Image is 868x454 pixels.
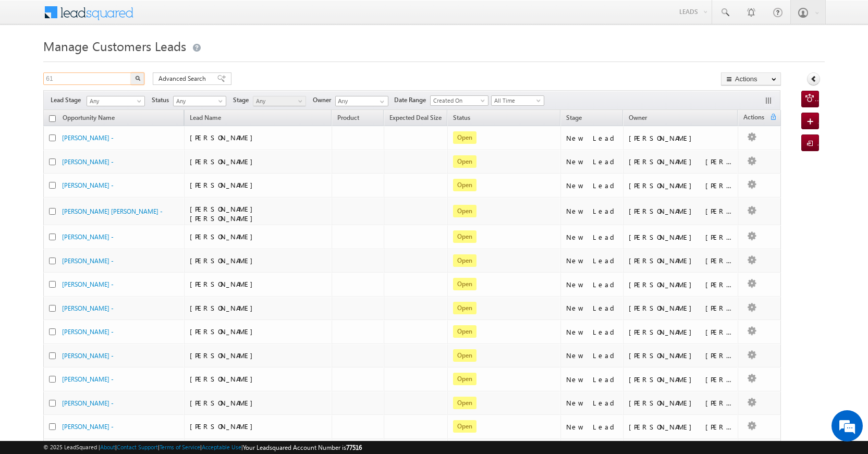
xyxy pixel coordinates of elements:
[253,96,303,106] span: Any
[721,72,781,85] button: Actions
[190,398,258,407] span: [PERSON_NAME]
[453,205,476,217] span: Open
[453,373,476,385] span: Open
[453,254,476,267] span: Open
[629,206,733,216] div: [PERSON_NAME] [PERSON_NAME]
[453,349,476,362] span: Open
[629,256,733,265] div: [PERSON_NAME] [PERSON_NAME]
[62,181,114,189] a: [PERSON_NAME] -
[389,114,442,121] span: Expected Deal Size
[43,443,362,452] span: © 2025 LeadSquared | | | | |
[629,398,733,408] div: [PERSON_NAME] [PERSON_NAME]
[54,55,175,68] div: Chat with us now
[253,96,306,106] a: Any
[566,256,618,265] div: New Lead
[190,327,258,336] span: [PERSON_NAME]
[430,95,488,106] a: Created On
[629,157,733,166] div: [PERSON_NAME] [PERSON_NAME]
[62,233,114,241] a: [PERSON_NAME] -
[202,444,241,450] a: Acceptable Use
[158,74,209,83] span: Advanced Search
[629,422,733,432] div: [PERSON_NAME] [PERSON_NAME]
[566,133,618,143] div: New Lead
[185,112,226,126] span: Lead Name
[492,96,541,105] span: All Time
[190,232,258,241] span: [PERSON_NAME]
[171,5,196,30] div: Minimize live chat window
[453,179,476,191] span: Open
[87,96,145,106] a: Any
[448,112,475,126] a: Status
[566,181,618,190] div: New Lead
[566,303,618,313] div: New Lead
[190,157,258,166] span: [PERSON_NAME]
[566,206,618,216] div: New Lead
[142,321,189,335] em: Start Chat
[100,444,115,450] a: About
[629,375,733,384] div: [PERSON_NAME] [PERSON_NAME]
[453,131,476,144] span: Open
[335,96,388,106] input: Type to Search
[629,232,733,242] div: [PERSON_NAME] [PERSON_NAME]
[561,112,587,126] a: Stage
[491,95,544,106] a: All Time
[243,444,362,451] span: Your Leadsquared Account Number is
[135,76,140,81] img: Search
[43,38,186,54] span: Manage Customers Leads
[566,375,618,384] div: New Lead
[152,95,173,105] span: Status
[453,278,476,290] span: Open
[87,96,141,106] span: Any
[566,232,618,242] div: New Lead
[431,96,485,105] span: Created On
[62,375,114,383] a: [PERSON_NAME] -
[374,96,387,107] a: Show All Items
[629,181,733,190] div: [PERSON_NAME] [PERSON_NAME]
[62,257,114,265] a: [PERSON_NAME] -
[566,422,618,432] div: New Lead
[629,327,733,337] div: [PERSON_NAME] [PERSON_NAME]
[337,114,359,121] span: Product
[62,304,114,312] a: [PERSON_NAME] -
[190,256,258,265] span: [PERSON_NAME]
[313,95,335,105] span: Owner
[190,180,258,189] span: [PERSON_NAME]
[190,351,258,360] span: [PERSON_NAME]
[738,112,769,125] span: Actions
[233,95,253,105] span: Stage
[453,420,476,433] span: Open
[629,351,733,360] div: [PERSON_NAME] [PERSON_NAME]
[51,95,85,105] span: Lead Stage
[629,303,733,313] div: [PERSON_NAME] [PERSON_NAME]
[57,112,120,126] a: Opportunity Name
[190,204,258,223] span: [PERSON_NAME] [PERSON_NAME]
[453,325,476,338] span: Open
[62,328,114,336] a: [PERSON_NAME] -
[346,444,362,451] span: 77516
[173,96,226,106] a: Any
[566,280,618,289] div: New Lead
[190,133,258,142] span: [PERSON_NAME]
[18,55,44,68] img: d_60004797649_company_0_60004797649
[453,302,476,314] span: Open
[394,95,430,105] span: Date Range
[62,399,114,407] a: [PERSON_NAME] -
[629,133,733,143] div: [PERSON_NAME]
[566,327,618,337] div: New Lead
[62,158,114,166] a: [PERSON_NAME] -
[566,398,618,408] div: New Lead
[63,114,115,121] span: Opportunity Name
[384,112,447,126] a: Expected Deal Size
[629,114,647,121] span: Owner
[49,115,56,122] input: Check all records
[453,397,476,409] span: Open
[566,114,582,121] span: Stage
[566,157,618,166] div: New Lead
[453,230,476,243] span: Open
[190,303,258,312] span: [PERSON_NAME]
[62,423,114,431] a: [PERSON_NAME] -
[160,444,200,450] a: Terms of Service
[566,351,618,360] div: New Lead
[190,422,258,431] span: [PERSON_NAME]
[62,134,114,142] a: [PERSON_NAME] -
